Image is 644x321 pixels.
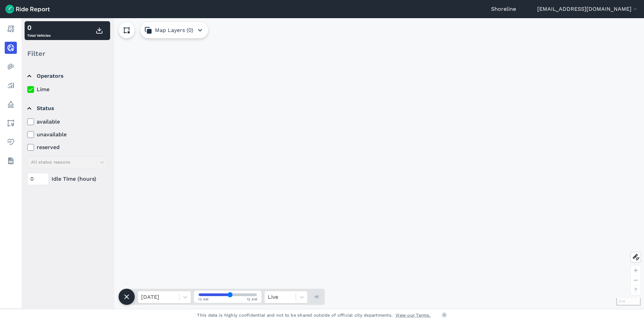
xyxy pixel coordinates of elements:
[537,5,639,13] button: [EMAIL_ADDRESS][DOMAIN_NAME]
[395,312,431,318] a: View our Terms.
[27,67,107,85] summary: Operators
[5,61,17,73] a: Heatmaps
[491,5,516,13] a: Shoreline
[25,43,110,64] div: Filter
[5,5,50,13] img: Ride Report
[5,79,17,92] a: Analyze
[27,173,108,185] div: Idle Time (hours)
[27,23,51,39] div: Total Vehicles
[27,118,108,126] label: available
[5,136,17,148] a: Health
[5,98,17,110] a: Policy
[27,99,107,118] summary: Status
[22,18,644,309] div: loading
[247,297,258,302] span: 12 AM
[5,42,17,54] a: Realtime
[27,131,108,139] label: unavailable
[27,23,51,33] div: 0
[27,85,108,94] label: Lime
[5,23,17,35] a: Report
[5,117,17,129] a: Areas
[5,155,17,167] a: Datasets
[198,297,209,302] span: 12 AM
[140,22,208,38] button: Map Layers (0)
[27,143,108,151] label: reserved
